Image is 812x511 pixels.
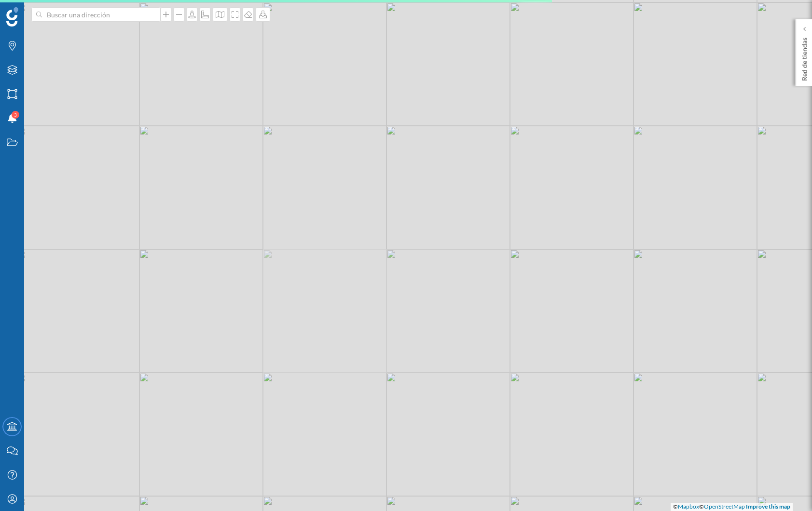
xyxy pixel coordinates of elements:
[671,503,793,511] div: © ©
[746,503,790,510] a: Improve this map
[704,503,745,510] a: OpenStreetMap
[14,110,17,120] span: 3
[799,34,809,81] p: Red de tiendas
[6,7,18,27] img: Geoblink Logo
[678,503,699,510] a: Mapbox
